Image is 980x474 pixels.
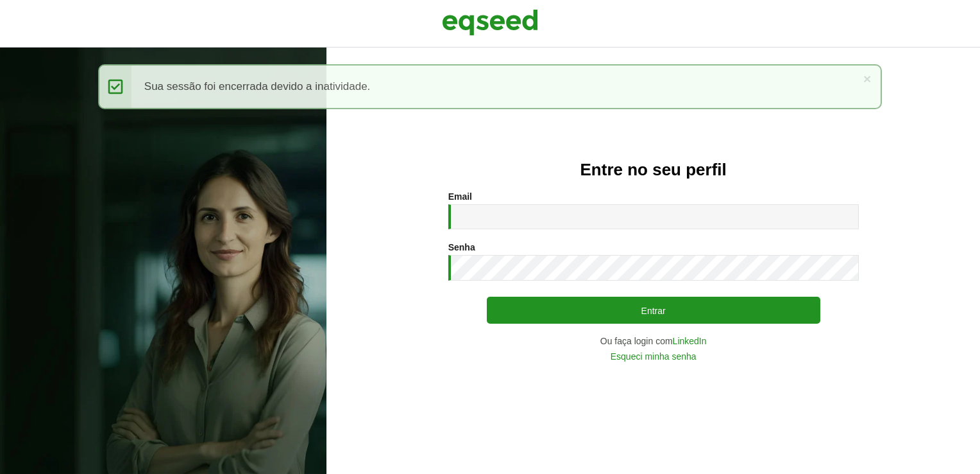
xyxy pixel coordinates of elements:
[352,161,954,179] h2: Entre no seu perfil
[448,192,472,201] label: Email
[673,337,707,346] a: LinkedIn
[442,6,538,39] img: EqSeed Logo
[611,352,697,361] a: Esqueci minha senha
[98,64,882,109] div: Sua sessão foi encerrada devido a inatividade.
[448,243,475,252] label: Senha
[448,337,859,346] div: Ou faça login com
[487,297,820,324] button: Entrar
[863,72,871,85] a: ×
